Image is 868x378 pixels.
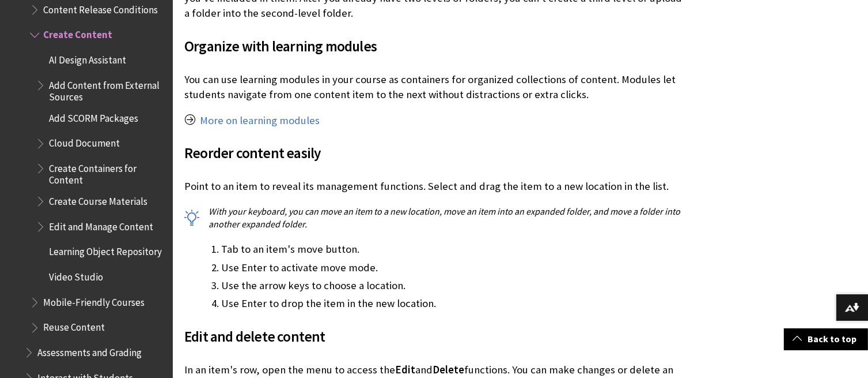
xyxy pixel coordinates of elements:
[49,267,103,283] span: Video Studio
[184,327,325,346] span: Edit and delete content
[184,205,686,231] p: With your keyboard, you can move an item to a new location, move an item into an expanded folder,...
[43,293,145,308] span: Mobile-Friendly Courses
[49,50,126,66] span: AI Design Assistant
[49,192,147,207] span: Create Course Materials
[221,260,686,276] li: Use Enter to activate move mode.
[784,328,868,350] a: Back to top
[49,76,165,103] span: Add Content from External Sources
[37,343,142,358] span: Assessments and Grading
[395,363,415,376] span: Edit
[184,144,320,162] span: Reorder content easily
[221,278,686,294] li: Use the arrow keys to choose a location.
[200,114,320,128] a: More on learning modules
[184,179,686,194] p: Point to an item to reveal its management functions. Select and drag the item to a new location i...
[49,134,120,149] span: Cloud Document
[43,318,105,334] span: Reuse Content
[221,241,686,257] li: Tab to an item's move button.
[49,242,162,258] span: Learning Object Repository
[184,72,686,102] p: You can use learning modules in your course as containers for organized collections of content. M...
[43,25,112,41] span: Create Content
[49,159,165,186] span: Create Containers for Content
[433,363,464,376] span: Delete
[49,217,153,233] span: Edit and Manage Content
[49,108,138,124] span: Add SCORM Packages
[184,37,377,55] span: Organize with learning modules
[221,295,686,312] li: Use Enter to drop the item in the new location.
